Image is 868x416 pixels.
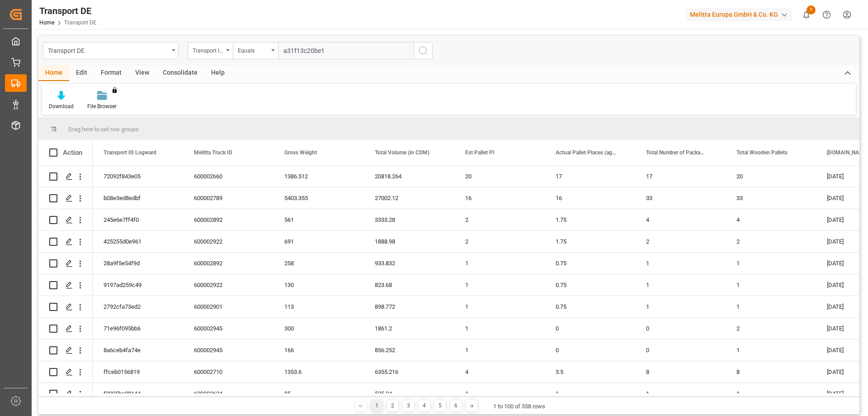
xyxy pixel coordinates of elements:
[39,4,96,18] div: Transport DE
[493,402,545,411] div: 1 to 100 of 558 rows
[726,274,816,296] div: 1
[454,361,545,383] div: 4
[403,400,414,411] div: 3
[183,209,274,230] div: 600002892
[43,42,179,59] button: open menu
[188,42,233,59] button: open menu
[635,339,726,361] div: 0
[726,383,816,404] div: 1
[635,383,726,404] div: 1
[69,66,94,81] div: Edit
[545,383,635,404] div: 1
[545,296,635,317] div: 0.75
[364,361,454,383] div: 6355.216
[38,231,93,253] div: Press SPACE to select this row.
[726,253,816,274] div: 1
[364,231,454,252] div: 1888.98
[364,296,454,317] div: 898.772
[545,318,635,339] div: 0
[635,209,726,230] div: 4
[364,318,454,339] div: 1861.2
[545,166,635,187] div: 17
[635,231,726,252] div: 2
[93,231,183,252] div: 425255d0e961
[274,296,364,317] div: 113
[545,361,635,383] div: 3.5
[38,209,93,231] div: Press SPACE to select this row.
[635,296,726,317] div: 1
[454,253,545,274] div: 1
[364,209,454,230] div: 3333.28
[556,149,616,156] span: Actual Pallet Places (aggregation)
[93,274,183,296] div: 9197ad259c49
[545,231,635,252] div: 1.75
[726,231,816,252] div: 2
[274,274,364,296] div: 130
[183,318,274,339] div: 600002945
[38,361,93,383] div: Press SPACE to select this row.
[93,318,183,339] div: 71e96f095bb6
[454,166,545,187] div: 20
[454,318,545,339] div: 1
[375,149,429,156] span: Total Volume (in CDM)
[183,274,274,296] div: 600002922
[183,253,274,274] div: 600002892
[364,274,454,296] div: 823.68
[38,383,93,405] div: Press SPACE to select this row.
[274,231,364,252] div: 691
[274,318,364,339] div: 300
[635,187,726,209] div: 33
[736,149,788,156] span: Total Wooden Pallets
[183,296,274,317] div: 600002901
[364,187,454,209] div: 27002.12
[454,274,545,296] div: 1
[274,209,364,230] div: 561
[274,383,364,404] div: 85
[38,253,93,274] div: Press SPACE to select this row.
[726,166,816,187] div: 20
[434,400,446,411] div: 5
[284,149,317,156] span: Gross Weight
[38,166,93,187] div: Press SPACE to select this row.
[816,5,837,25] button: Help Center
[39,19,54,26] a: Home
[414,42,433,59] button: search button
[274,166,364,187] div: 1386.512
[686,8,793,21] div: Melitta Europa GmbH & Co. KG
[635,253,726,274] div: 1
[726,296,816,317] div: 1
[93,296,183,317] div: 2792cfa73ed2
[94,66,128,81] div: Format
[364,339,454,361] div: 856.252
[465,149,494,156] span: Est Pallet Pl
[686,6,796,23] button: Melitta Europa GmbH & Co. KG
[796,5,816,25] button: show 1 new notifications
[274,339,364,361] div: 166
[233,42,278,59] button: open menu
[38,296,93,318] div: Press SPACE to select this row.
[545,209,635,230] div: 1.75
[371,400,382,411] div: 1
[104,149,156,156] span: Transport ID Logward
[726,361,816,383] div: 8
[726,339,816,361] div: 1
[183,383,274,404] div: 600002634
[183,166,274,187] div: 600002660
[274,187,364,209] div: 5403.355
[364,253,454,274] div: 933.832
[545,187,635,209] div: 16
[238,44,269,55] div: Equals
[545,253,635,274] div: 0.75
[454,383,545,404] div: 1
[635,166,726,187] div: 17
[274,253,364,274] div: 258
[726,209,816,230] div: 4
[364,383,454,404] div: 535.34
[38,274,93,296] div: Press SPACE to select this row.
[646,149,707,156] span: Total Number of Packages (VepoDE)
[454,339,545,361] div: 1
[635,361,726,383] div: 8
[454,231,545,252] div: 2
[204,66,231,81] div: Help
[68,126,139,133] span: Drag here to set row groups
